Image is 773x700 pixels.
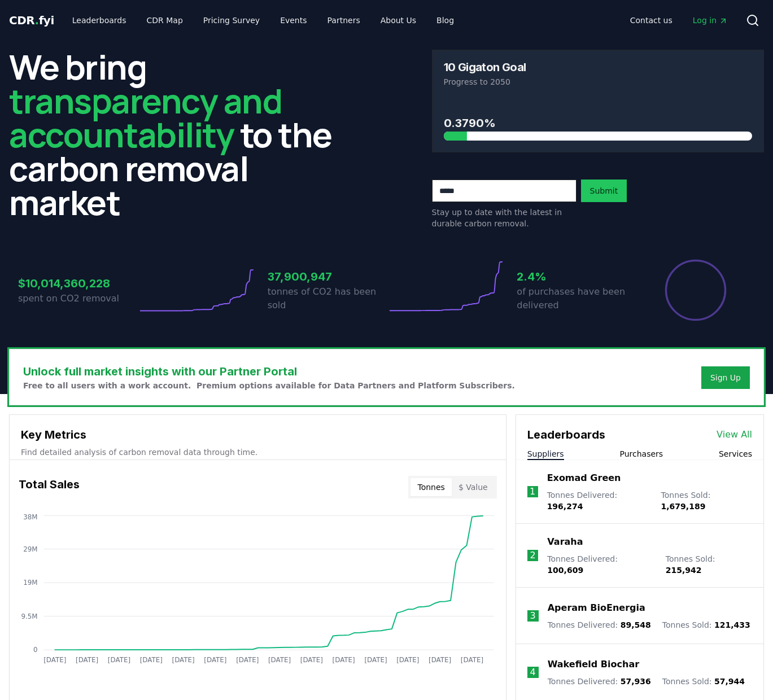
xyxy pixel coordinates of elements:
[461,656,483,664] tspan: [DATE]
[621,10,682,30] a: Contact us
[429,656,451,664] tspan: [DATE]
[444,76,753,88] p: Progress to 2050
[661,489,752,512] p: Tonnes Sold :
[268,285,387,312] p: tonnes of CO2 has been sold
[530,666,536,679] p: 4
[517,268,636,285] h3: 2.4%
[396,656,419,664] tspan: [DATE]
[664,259,727,322] div: Percentage of sales delivered
[18,275,137,292] h3: $10,014,360,228
[444,115,753,132] h3: 0.3790%
[268,268,387,285] h3: 37,900,947
[63,10,463,30] nav: Main
[666,553,752,576] p: Tonnes Sold :
[530,485,535,498] p: 1
[548,676,651,687] p: Tonnes Delivered :
[23,363,515,380] h3: Unlock full market insights with our Partner Portal
[204,656,226,664] tspan: [DATE]
[684,10,737,30] a: Log in
[621,10,737,30] nav: Main
[527,448,564,460] button: Suppliers
[9,77,282,158] span: transparency and accountability
[9,14,54,27] span: CDR fyi
[662,676,745,687] p: Tonnes Sold :
[621,620,651,629] span: 89,548
[620,448,663,460] button: Purchasers
[140,656,163,664] tspan: [DATE]
[23,513,37,521] tspan: 38M
[547,471,621,485] a: Exomad Green
[21,447,495,458] p: Find detailed analysis of carbon removal data through time.
[661,502,706,511] span: 1,679,189
[194,10,269,30] a: Pricing Survey
[548,658,639,671] a: Wakefield Biochar
[662,619,750,631] p: Tonnes Sold :
[714,677,745,686] span: 57,944
[138,10,192,30] a: CDR Map
[23,380,515,391] p: Free to all users with a work account. Premium options available for Data Partners and Platform S...
[410,478,451,496] button: Tonnes
[35,14,39,27] span: .
[76,656,98,664] tspan: [DATE]
[717,428,752,441] a: View All
[452,478,495,496] button: $ Value
[271,10,316,30] a: Events
[444,62,526,73] h3: 10 Gigaton Goal
[427,10,463,30] a: Blog
[318,10,369,30] a: Partners
[333,656,355,664] tspan: [DATE]
[43,656,66,664] tspan: [DATE]
[547,535,583,549] a: Varaha
[236,656,259,664] tspan: [DATE]
[18,292,137,305] p: spent on CO2 removal
[33,646,38,654] tspan: 0
[19,476,80,498] h3: Total Sales
[527,426,605,443] h3: Leaderboards
[9,12,54,28] a: CDR.fyi
[530,549,535,562] p: 2
[21,426,495,443] h3: Key Metrics
[710,372,741,383] a: Sign Up
[693,15,728,26] span: Log in
[547,489,650,512] p: Tonnes Delivered :
[666,566,702,575] span: 215,942
[621,677,651,686] span: 57,936
[9,50,342,219] h2: We bring to the carbon removal market
[548,619,651,631] p: Tonnes Delivered :
[547,566,583,575] span: 100,609
[300,656,323,664] tspan: [DATE]
[714,620,750,629] span: 121,433
[547,502,583,511] span: 196,274
[372,10,425,30] a: About Us
[23,579,37,587] tspan: 19M
[268,656,291,664] tspan: [DATE]
[530,609,536,623] p: 3
[108,656,130,664] tspan: [DATE]
[63,10,136,30] a: Leaderboards
[432,207,577,229] p: Stay up to date with the latest in durable carbon removal.
[548,601,645,615] a: Aperam BioEnergia
[23,545,37,553] tspan: 29M
[517,285,636,312] p: of purchases have been delivered
[172,656,195,664] tspan: [DATE]
[364,656,387,664] tspan: [DATE]
[21,613,37,620] tspan: 9.5M
[719,448,752,460] button: Services
[701,366,750,389] button: Sign Up
[547,553,654,576] p: Tonnes Delivered :
[581,180,627,202] button: Submit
